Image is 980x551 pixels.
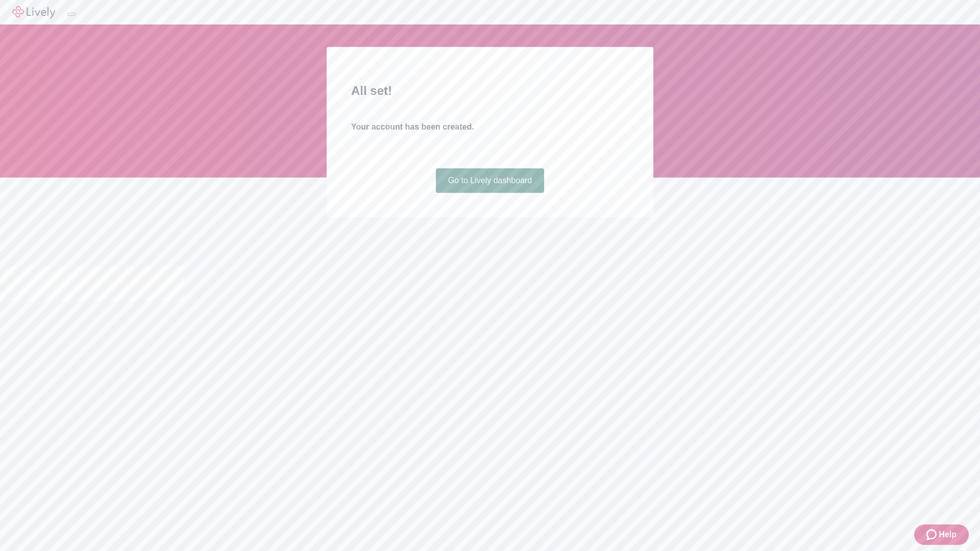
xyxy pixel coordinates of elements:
[939,529,957,541] span: Help
[914,524,969,545] button: Zendesk support iconHelp
[67,13,76,16] button: Log out
[12,6,55,18] img: Lively
[436,168,545,193] a: Go to Lively dashboard
[351,82,629,100] h2: All set!
[351,121,629,133] h4: Your account has been created.
[926,529,939,541] svg: Zendesk support icon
